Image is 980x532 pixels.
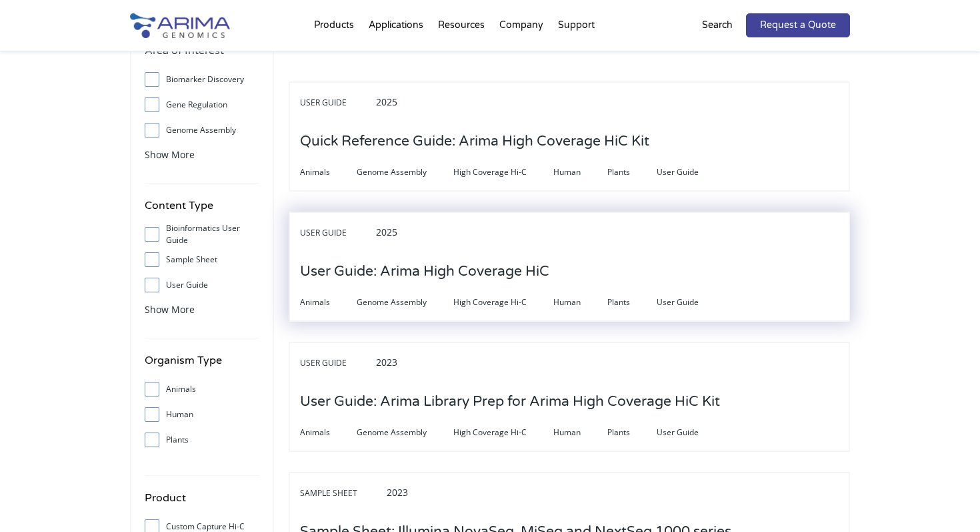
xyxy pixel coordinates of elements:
span: Human [553,294,607,310]
span: 2023 [376,356,397,368]
label: Sample Sheet [145,250,259,270]
label: Biomarker Discovery [145,69,259,89]
p: Search [702,17,733,34]
h3: User Guide: Arima Library Prep for Arima High Coverage HiC Kit [300,381,720,423]
label: Human [145,405,259,425]
span: Genome Assembly [357,164,453,180]
span: Animals [300,294,357,310]
label: Bioinformatics User Guide [145,224,259,244]
span: User Guide [657,294,725,310]
span: Show More [145,148,195,161]
span: 2023 [387,486,408,499]
a: Quick Reference Guide: Arima High Coverage HiC Kit [300,134,649,149]
label: User Guide [145,275,259,295]
a: Request a Quote [746,13,850,37]
span: Animals [300,425,357,441]
img: Arima-Genomics-logo [130,13,230,38]
a: User Guide: Arima High Coverage HiC [300,264,549,279]
span: 2025 [376,226,397,238]
label: Gene Regulation [145,95,259,115]
span: Genome Assembly [357,425,453,441]
span: Show More [145,303,195,316]
span: Animals [300,164,357,180]
label: Animals [145,379,259,399]
a: User Guide: Arima Library Prep for Arima High Coverage HiC Kit [300,394,720,409]
span: User Guide [300,225,373,241]
span: Human [553,164,607,180]
span: User Guide [657,425,725,441]
span: User Guide [300,355,373,371]
span: 2025 [376,95,397,108]
h3: User Guide: Arima High Coverage HiC [300,251,549,292]
span: Plants [607,164,657,180]
span: High Coverage Hi-C [453,164,553,180]
span: Plants [607,425,657,441]
span: Human [553,425,607,441]
label: Plants [145,430,259,450]
span: High Coverage Hi-C [453,425,553,441]
h4: Area of Interest [145,42,259,69]
span: Plants [607,294,657,310]
h4: Organism Type [145,352,259,379]
h4: Product [145,489,259,517]
span: Genome Assembly [357,294,453,310]
span: User Guide [300,95,373,111]
span: Sample Sheet [300,485,384,501]
label: Genome Assembly [145,120,259,140]
h4: Content Type [145,197,259,224]
span: High Coverage Hi-C [453,294,553,310]
span: User Guide [657,164,725,180]
h3: Quick Reference Guide: Arima High Coverage HiC Kit [300,121,649,162]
